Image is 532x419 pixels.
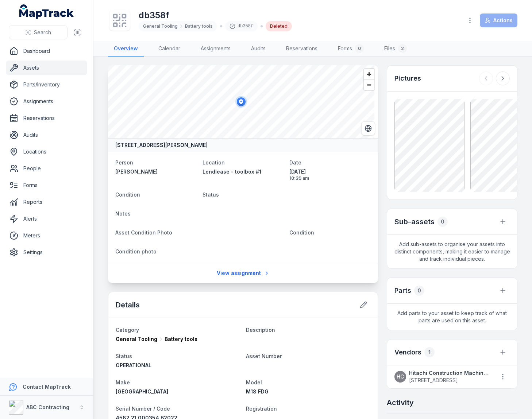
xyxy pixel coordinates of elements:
div: 0 [355,44,364,53]
span: Asset Number [246,353,282,359]
span: Registration [246,406,277,412]
span: M18 FDG [246,388,269,395]
div: db358f [225,21,258,31]
a: Reservations [6,111,87,125]
div: Deleted [266,21,292,31]
a: Assets [6,61,87,75]
strong: Hitachi Construction Machinery [409,369,489,377]
button: Switch to Satellite View [361,121,375,135]
div: 0 [414,286,424,296]
a: Lendlease - toolbox #1 [203,168,284,175]
a: Calendar [153,41,186,57]
a: Reports [6,195,87,209]
span: Location [203,159,225,166]
span: [GEOGRAPHIC_DATA] [116,388,168,395]
strong: ABC Contracting [26,404,69,410]
button: Zoom out [364,79,374,90]
a: Files2 [378,41,413,57]
span: General Tooling [116,335,157,343]
a: Settings [6,245,87,260]
span: Make [116,379,130,385]
span: Category [116,327,139,333]
span: [DATE] [289,168,371,175]
a: Audits [6,128,87,142]
span: Asset Condition Photo [115,229,172,236]
a: Audits [245,41,271,57]
a: People [6,161,87,176]
button: Zoom in [364,69,374,79]
h1: db358f [139,9,292,21]
span: Person [115,159,133,166]
a: Alerts [6,212,87,226]
a: [PERSON_NAME] [115,168,197,175]
h3: Pictures [394,73,421,84]
span: OPERATIONAL [116,362,151,368]
a: Assignments [195,41,236,57]
canvas: Map [108,65,374,138]
a: Overview [108,41,144,57]
span: Notes [115,210,131,217]
a: Parts/Inventory [6,77,87,92]
a: Forms [6,178,87,193]
span: Lendlease - toolbox #1 [203,168,261,175]
span: HC [397,373,404,380]
span: [STREET_ADDRESS] [409,377,489,384]
div: 0 [437,217,448,227]
div: 2 [398,44,407,53]
time: 08/09/2025, 10:39:05 am [289,168,371,181]
a: View assignment [212,266,274,280]
a: Dashboard [6,44,87,58]
span: 10:39 am [289,175,371,181]
a: HCHitachi Construction Machinery[STREET_ADDRESS] [394,369,489,384]
a: Assignments [6,94,87,109]
span: Status [116,353,132,359]
span: Condition photo [115,248,157,255]
span: Serial Number / Code [116,406,170,412]
span: Add sub-assets to organise your assets into distinct components, making it easier to manage and t... [387,235,517,268]
span: Status [203,191,219,198]
button: Search [9,26,68,39]
h3: Parts [394,286,411,296]
h3: Vendors [394,347,421,357]
span: Battery tools [185,23,213,29]
div: 1 [424,347,435,357]
span: Condition [289,229,314,236]
h2: Sub-assets [394,217,435,227]
span: Condition [115,191,140,198]
a: MapTrack [19,4,74,19]
span: Battery tools [165,335,197,343]
span: Search [34,29,51,36]
h2: Activity [387,397,414,408]
h2: Details [116,300,140,310]
strong: Contact MapTrack [23,384,71,390]
span: Description [246,327,275,333]
strong: [STREET_ADDRESS][PERSON_NAME] [115,141,208,149]
span: General Tooling [143,23,178,29]
span: Model [246,379,262,385]
span: Date [289,159,301,166]
a: Reservations [280,41,323,57]
a: Meters [6,228,87,243]
a: Locations [6,144,87,159]
span: Add parts to your asset to keep track of what parts are used on this asset. [387,304,517,330]
a: Forms0 [332,41,370,57]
